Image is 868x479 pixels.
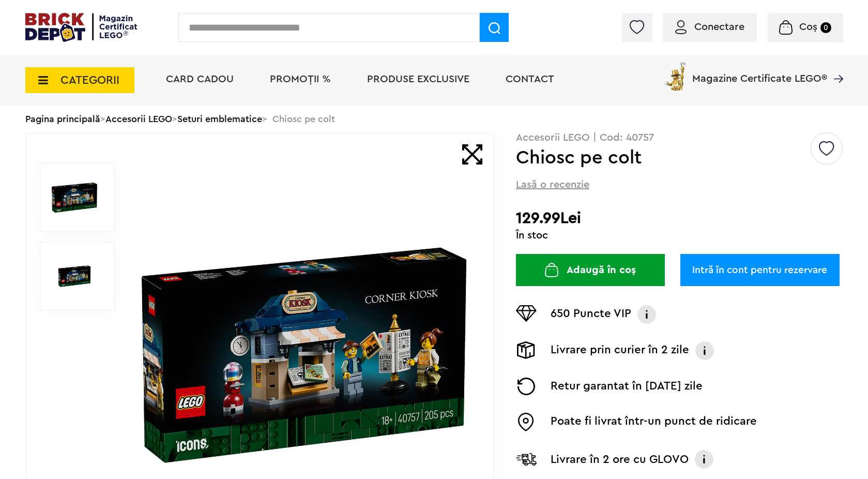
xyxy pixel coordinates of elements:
[827,60,843,70] a: Magazine Certificate LEGO®
[799,22,817,32] span: Coș
[51,253,98,300] img: Chiosc pe colt
[551,451,689,468] p: Livrare în 2 ore cu GLOVO
[694,341,715,360] img: Info livrare prin curier
[25,106,843,132] div: > > > Chiosc pe colt
[820,22,831,33] small: 0
[516,209,843,228] h2: 129.99Lei
[636,305,657,324] img: Info VIP
[270,74,331,84] a: PROMOȚII %
[51,174,98,221] img: Chiosc pe colt
[551,413,757,431] p: Poate fi livrat într-un punct de ridicare
[675,22,744,32] a: Conectare
[516,254,665,286] button: Adaugă în coș
[367,74,469,84] a: Produse exclusive
[694,22,744,32] span: Conectare
[551,341,689,360] p: Livrare prin curier în 2 zile
[516,305,537,322] img: Puncte VIP
[551,305,631,324] p: 650 Puncte VIP
[516,132,843,143] p: Accesorii LEGO | Cod: 40757
[694,449,714,470] img: Info livrare cu GLOVO
[516,378,537,395] img: Returnare
[506,74,554,84] a: Contact
[105,114,172,124] a: Accesorii LEGO
[516,453,537,466] img: Livrare Glovo
[25,114,100,124] a: Pagina principală
[680,254,840,286] a: Intră în cont pentru rezervare
[516,230,843,241] div: În stoc
[516,341,537,359] img: Livrare
[60,74,119,86] span: CATEGORII
[551,378,703,395] p: Retur garantat în [DATE] zile
[166,74,234,84] a: Card Cadou
[516,148,810,167] h1: Chiosc pe colt
[516,413,537,431] img: Easybox
[177,114,262,124] a: Seturi emblematice
[516,177,589,192] span: Lasă o recenzie
[692,60,827,84] span: Magazine Certificate LEGO®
